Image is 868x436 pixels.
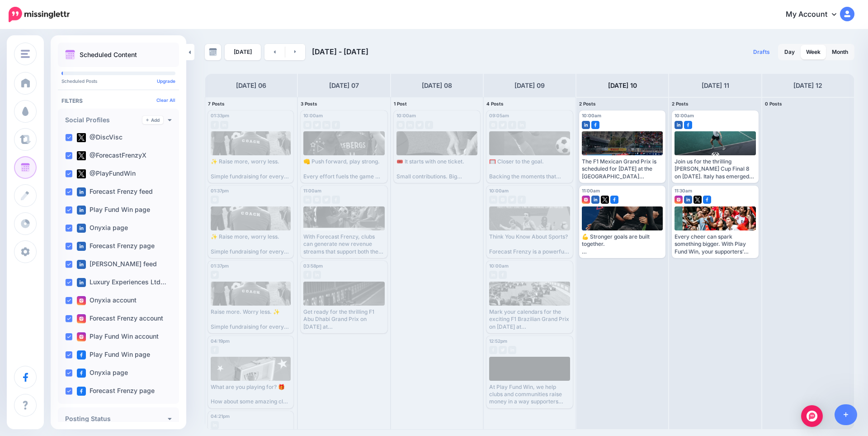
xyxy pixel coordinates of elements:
h4: [DATE] 06 [236,80,266,91]
img: facebook-square.png [77,350,86,359]
a: Week [801,45,826,59]
span: 10:00am [489,263,509,268]
img: facebook-grey-square.png [211,346,219,354]
a: Month [826,45,854,59]
h4: [DATE] 11 [702,80,729,91]
img: linkedin-grey-square.png [220,121,228,129]
img: linkedin-square.png [684,196,692,204]
img: facebook-grey-square.png [489,346,497,354]
img: instagram-square.png [77,314,86,323]
p: Scheduled Posts [61,79,175,83]
label: Forecast Frenzy page [77,242,155,251]
span: 7 Posts [208,101,225,106]
div: ✨ Raise more, worry less. Simple fundraising for every club and charity. Play Fund Win makes fund... [211,233,291,255]
h4: Filters [61,97,175,104]
img: twitter-square.png [77,133,86,142]
div: Mark your calendars for the exciting F1 Brazilian Grand Prix on [DATE] at [GEOGRAPHIC_DATA]. The ... [489,308,570,331]
img: linkedin-square.png [77,242,86,251]
div: 👊 Push forward, play strong. Every effort fuels the game — and your club’s future. With Play Fund... [303,158,384,180]
label: Forecast Frenzy account [77,314,163,323]
label: @ForecastFrenzyX [77,151,146,160]
img: facebook-grey-square.png [508,121,516,129]
span: 01:37pm [211,263,229,268]
img: facebook-square.png [591,121,599,129]
img: instagram-grey-square.png [303,121,311,129]
div: The F1 Mexican Grand Prix is scheduled for [DATE] at the [GEOGRAPHIC_DATA][PERSON_NAME] in [GEOGR... [582,158,663,180]
div: 🎟️ It starts with one ticket. Small contributions. Big difference. Every ticket sold through Play... [396,158,477,180]
span: 2 Posts [672,101,689,106]
div: 💪 Stronger goals are built together. Team spirit turns support into progress. With Play Fund Win,... [582,233,663,255]
img: linkedin-grey-square.png [406,121,414,129]
label: Onyxia page [77,224,128,233]
img: instagram-grey-square.png [211,196,219,204]
img: instagram-square.png [77,332,86,341]
label: @PlayFundWin [77,169,136,178]
span: 1 Post [394,101,407,106]
a: Clear All [156,97,175,103]
img: linkedin-grey-square.png [303,196,311,204]
img: calendar-grey-darker.png [209,48,217,56]
img: instagram-grey-square.png [396,121,405,129]
span: 09:05am [489,113,509,118]
label: [PERSON_NAME] feed [77,260,157,269]
img: linkedin-square.png [77,260,86,269]
h4: [DATE] 08 [422,80,452,91]
div: What are you playing for? 🎁 How about some amazing club prizes! 🏆 Compete on the Forecast Frenzy ... [211,383,291,406]
div: Every cheer can spark something bigger. With Play Fund Win, your supporters’ energy turns into re... [675,233,755,255]
span: 04:19pm [211,338,230,344]
img: twitter-square.png [601,196,609,204]
span: 10:00am [303,113,323,118]
span: 4 Posts [486,101,504,106]
div: Join us for the thrilling [PERSON_NAME] Cup Final 8 on [DATE]. Italy has emerged victorious in re... [675,158,755,180]
span: 12:52pm [489,338,507,344]
img: instagram-grey-square.png [489,121,497,129]
img: instagram-square.png [77,296,86,305]
img: linkedin-square.png [77,206,86,215]
label: Luxury Experiences Ltd… [77,278,166,287]
img: twitter-grey-square.png [508,196,516,204]
img: facebook-square.png [610,196,618,204]
div: Raise more. Worry less. ✨ Simple fundraising for every club and charity. Begin here → [DOMAIN_NAM... [211,308,291,331]
span: 10:00am [582,113,601,118]
img: twitter-grey-square.png [415,121,424,129]
img: linkedin-square.png [77,224,86,233]
div: At Play Fund Win, we help clubs and communities raise money in a way supporters actually enjoy — ... [489,383,570,406]
label: Onyxia page [77,369,128,378]
div: Get ready for the thrilling F1 Abu Dhabi Grand Prix on [DATE] at [GEOGRAPHIC_DATA]. This iconic r... [303,308,384,331]
img: twitter-square.png [77,151,86,160]
img: facebook-grey-square.png [499,271,507,279]
span: Drafts [753,49,770,55]
img: linkedin-grey-square.png [211,421,219,429]
h4: [DATE] 09 [514,80,545,91]
div: ✨ Raise more, worry less. Simple fundraising for every club and charity. Play Fund Win makes fund... [211,158,291,180]
a: [DATE] [225,44,261,60]
span: 3 Posts [301,101,317,106]
p: Scheduled Content [80,52,137,58]
label: Play Fund Win page [77,206,150,215]
span: 01:37pm [211,188,229,193]
h4: [DATE] 12 [793,80,822,91]
img: facebook-grey-square.png [332,196,340,204]
div: With Forecast Frenzy, clubs can generate new revenue streams that support both their operations a... [303,233,384,255]
span: 0 Posts [765,101,782,106]
img: calendar.png [65,50,75,60]
h4: Posting Status [65,416,168,422]
img: linkedin-grey-square.png [322,121,330,129]
img: menu.png [21,50,30,58]
img: facebook-grey-square.png [425,121,433,129]
img: twitter-grey-square.png [313,121,321,129]
div: Open Intercom Messenger [801,405,823,427]
img: linkedin-square.png [675,121,683,129]
img: facebook-square.png [703,196,711,204]
div: Think You Know About Sports? Forecast Frenzy is a powerful gamification tool that helps clubs eng... [489,233,570,255]
img: linkedin-square.png [77,187,86,196]
span: 2 Posts [579,101,596,106]
img: instagram-square.png [675,196,683,204]
a: Upgrade [157,78,175,84]
img: twitter-square.png [77,169,86,178]
img: linkedin-grey-square.png [518,121,526,129]
span: 11:00am [582,188,600,193]
span: 10:00am [675,113,694,118]
span: 10:00am [489,188,509,193]
img: facebook-square.png [77,387,86,396]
